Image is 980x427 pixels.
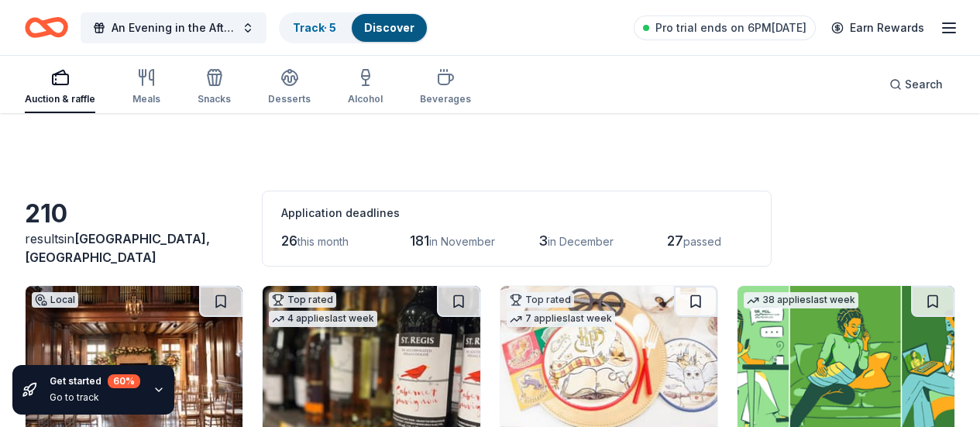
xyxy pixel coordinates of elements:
button: Auction & raffle [25,62,95,113]
button: Search [877,69,955,100]
div: 60 % [108,374,140,388]
div: Top rated [269,292,336,308]
div: Get started [50,374,140,388]
button: Desserts [268,62,311,113]
div: Local [32,292,78,308]
span: Search [905,75,943,94]
div: Alcohol [348,93,383,105]
span: 181 [410,232,429,249]
span: passed [683,235,721,248]
div: Top rated [507,292,574,308]
button: Alcohol [348,62,383,113]
button: Track· 5Discover [279,12,428,43]
div: results [25,229,243,267]
div: Go to track [50,391,140,404]
div: 210 [25,198,243,229]
div: Desserts [268,93,311,105]
button: An Evening in the Afterglow-Fall Gala [81,12,266,43]
div: Beverages [420,93,471,105]
div: Auction & raffle [25,93,95,105]
a: Track· 5 [293,21,336,34]
a: Pro trial ends on 6PM[DATE] [634,15,816,40]
a: Home [25,9,68,46]
span: in December [548,235,614,248]
div: Application deadlines [281,204,752,222]
a: Earn Rewards [822,14,934,42]
button: Snacks [198,62,231,113]
div: Snacks [198,93,231,105]
span: in November [429,235,495,248]
span: [GEOGRAPHIC_DATA], [GEOGRAPHIC_DATA] [25,231,210,265]
div: Meals [132,93,160,105]
span: this month [297,235,349,248]
span: 27 [667,232,683,249]
div: 38 applies last week [744,292,858,308]
div: 7 applies last week [507,311,615,327]
button: Meals [132,62,160,113]
span: An Evening in the Afterglow-Fall Gala [112,19,236,37]
span: 26 [281,232,297,249]
span: in [25,231,210,265]
a: Discover [364,21,414,34]
span: Pro trial ends on 6PM[DATE] [655,19,806,37]
span: 3 [538,232,548,249]
div: 4 applies last week [269,311,377,327]
button: Beverages [420,62,471,113]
